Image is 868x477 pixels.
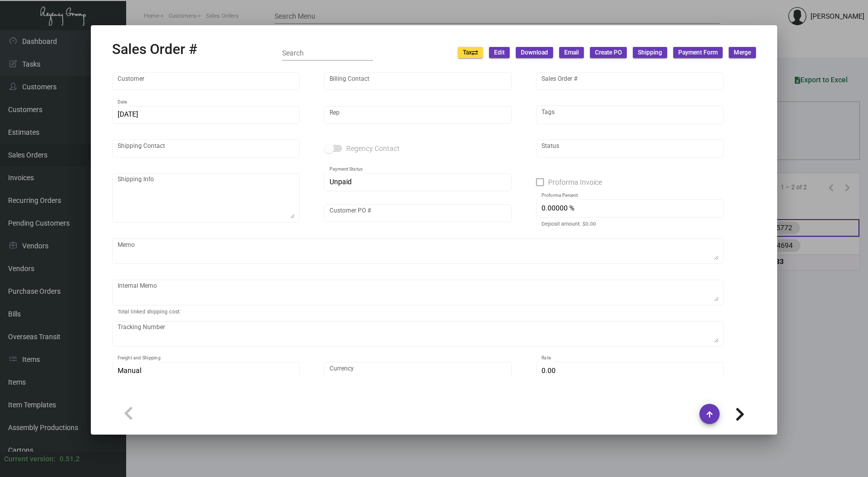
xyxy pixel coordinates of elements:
mat-hint: Total linked shipping cost: [118,309,181,315]
span: Download [521,48,548,57]
span: Create PO [595,48,622,57]
div: Current version: [4,454,56,464]
button: Edit [489,47,510,58]
div: 0.51.2 [60,454,80,464]
button: Download [516,47,553,58]
span: Email [564,48,579,57]
h2: Sales Order # [112,41,197,58]
span: Proforma Invoice [548,176,602,188]
span: Manual [118,366,141,375]
span: Merge [734,48,751,57]
span: Regency Contact [346,142,400,154]
button: Email [559,47,584,58]
button: Payment Form [673,47,723,58]
button: Create PO [590,47,627,58]
span: Edit [494,48,505,57]
button: Shipping [633,47,667,58]
mat-hint: Deposit amount: $0.00 [541,221,596,227]
span: Shipping [638,48,662,57]
button: Merge [729,47,756,58]
button: Tax [458,47,483,58]
span: Unpaid [330,178,352,186]
span: Payment Form [678,48,718,57]
span: Tax [463,48,478,57]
